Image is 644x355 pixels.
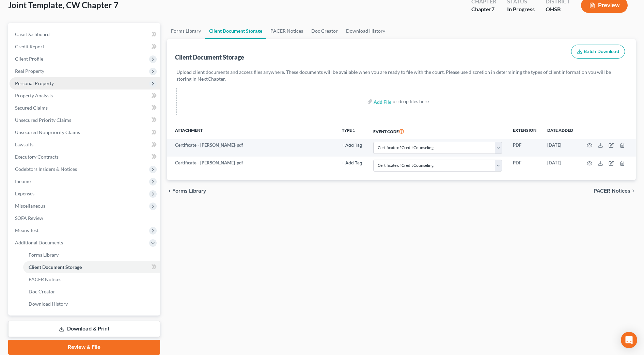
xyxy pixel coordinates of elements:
a: Download History [23,298,160,310]
a: SOFA Review [10,212,160,224]
td: PDF [507,139,542,157]
a: Secured Claims [10,102,160,114]
span: Secured Claims [15,105,48,111]
span: Unsecured Priority Claims [15,117,71,123]
span: Batch Download [584,49,619,54]
span: Personal Property [15,80,54,86]
button: + Add Tag [342,143,362,148]
td: [DATE] [542,139,579,157]
a: Lawsuits [10,139,160,151]
span: Lawsuits [15,142,33,147]
a: Executory Contracts [10,151,160,163]
td: Certificate - [PERSON_NAME]-pdf [167,157,336,174]
p: Upload client documents and access files anywhere. These documents will be available when you are... [176,69,626,82]
a: Client Document Storage [23,261,160,273]
td: Certificate - [PERSON_NAME]-pdf [167,139,336,157]
span: Expenses [15,191,34,196]
i: chevron_right [630,188,636,194]
span: Credit Report [15,44,44,49]
span: Client Profile [15,56,43,62]
a: Forms Library [167,23,205,39]
a: Case Dashboard [10,28,160,41]
div: Open Intercom Messenger [621,332,637,348]
span: Additional Documents [15,240,63,245]
th: Attachment [167,123,336,139]
th: Extension [507,123,542,139]
th: Date added [542,123,579,139]
div: or drop files here [393,98,429,105]
span: Income [15,178,31,184]
button: chevron_left Forms Library [167,188,206,194]
span: Download History [29,301,68,307]
i: chevron_left [167,188,172,194]
a: Unsecured Priority Claims [10,114,160,126]
a: Credit Report [10,41,160,53]
a: Forms Library [23,249,160,261]
a: Client Document Storage [205,23,266,39]
button: + Add Tag [342,161,362,165]
a: Download History [342,23,389,39]
i: unfold_more [352,129,356,133]
span: Doc Creator [29,289,55,294]
a: PACER Notices [266,23,307,39]
button: PACER Notices chevron_right [594,188,636,194]
span: Miscellaneous [15,203,45,209]
span: Unsecured Nonpriority Claims [15,129,80,135]
span: 7 [491,6,494,12]
span: Case Dashboard [15,31,50,37]
a: Doc Creator [307,23,342,39]
div: Client Document Storage [175,53,244,61]
a: Review & File [8,340,160,355]
td: PDF [507,157,542,174]
span: Means Test [15,227,38,233]
span: PACER Notices [594,188,630,194]
th: Event Code [368,123,507,139]
span: Real Property [15,68,44,74]
button: TYPEunfold_more [342,128,356,133]
div: OHSB [546,5,570,13]
div: In Progress [507,5,535,13]
span: Forms Library [172,188,206,194]
span: PACER Notices [29,276,61,282]
div: Chapter [471,5,496,13]
a: Download & Print [8,321,160,337]
a: + Add Tag [342,142,362,148]
span: Property Analysis [15,93,53,98]
span: SOFA Review [15,215,43,221]
span: Codebtors Insiders & Notices [15,166,77,172]
a: + Add Tag [342,160,362,166]
span: Executory Contracts [15,154,59,160]
a: Property Analysis [10,90,160,102]
span: Forms Library [29,252,59,258]
td: [DATE] [542,157,579,174]
button: Batch Download [571,45,625,59]
a: Doc Creator [23,286,160,298]
span: Client Document Storage [29,264,82,270]
a: Unsecured Nonpriority Claims [10,126,160,139]
a: PACER Notices [23,273,160,286]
